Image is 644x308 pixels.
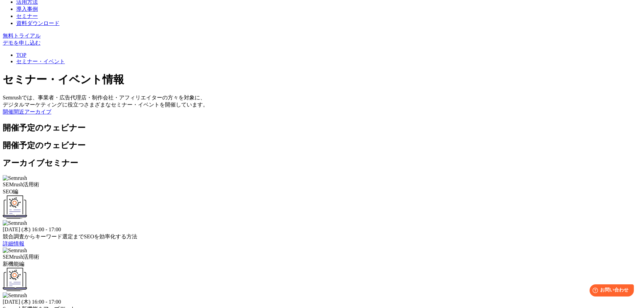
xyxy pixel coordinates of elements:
a: アーカイブ [24,109,51,115]
img: Semrush [3,220,27,226]
div: [DATE] (木) 16:00 - 17:00 [3,226,641,233]
a: TOP [16,52,26,58]
div: 競合調査からキーワード選定までSEOを効率化する方法 [3,233,641,240]
a: デモを申し込む [3,40,41,46]
div: Semrushでは、事業者・広告代理店・制作会社・アフィリエイターの方々を対象に、 デジタルマーケティングに役立つさまざまなセミナー・イベントを開催しています。 [3,94,641,109]
div: SEMrush活用術 新機能編 [3,254,641,268]
h2: アーカイブセミナー [3,158,641,168]
img: Semrush [3,292,27,299]
h1: セミナー・イベント情報 [3,72,641,87]
img: Semrush [3,247,27,254]
a: 開催間近 [3,109,24,115]
a: 無料トライアル [3,33,41,39]
div: SEMrush活用術 SEO編 [3,181,641,195]
iframe: Help widget launcher [584,282,637,301]
a: 資料ダウンロード [16,20,59,26]
img: Semrush [3,175,27,181]
a: 導入事例 [16,6,38,12]
h2: 開催予定のウェビナー [3,122,641,133]
a: セミナー・イベント [16,58,65,64]
a: セミナー [16,13,38,19]
div: [DATE] (木) 16:00 - 17:00 [3,299,641,306]
h2: 開催予定のウェビナー [3,140,641,151]
a: 詳細情報 [3,241,24,246]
